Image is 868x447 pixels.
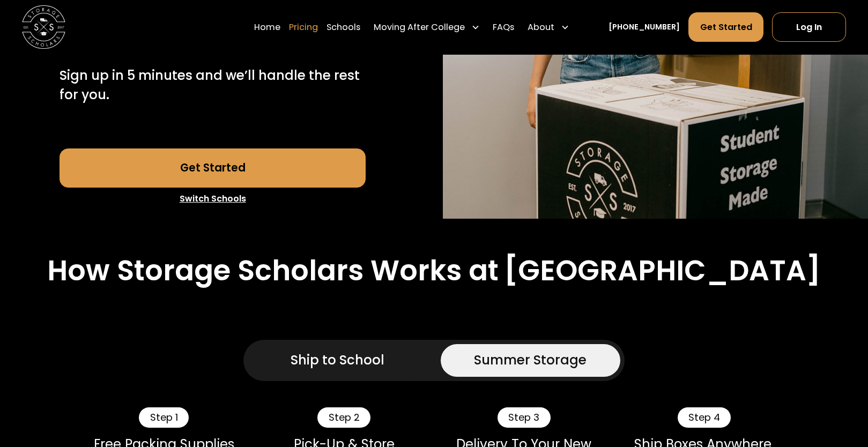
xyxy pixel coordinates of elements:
[60,148,366,188] a: Get Started
[22,5,65,49] img: Storage Scholars main logo
[22,5,65,49] a: home
[60,188,366,210] a: Switch Schools
[523,12,574,42] div: About
[327,12,360,42] a: Schools
[369,12,485,42] div: Moving After College
[289,12,318,42] a: Pricing
[609,21,680,33] a: [PHONE_NUMBER]
[688,12,763,42] a: Get Started
[60,22,202,55] h1: students.
[678,407,731,428] div: Step 4
[474,351,587,370] div: Summer Storage
[374,21,465,34] div: Moving After College
[317,407,370,428] div: Step 2
[504,254,821,287] h2: [GEOGRAPHIC_DATA]
[528,21,554,34] div: About
[772,12,846,42] a: Log In
[291,351,384,370] div: Ship to School
[254,12,280,42] a: Home
[60,66,366,105] p: Sign up in 5 minutes and we’ll handle the rest for you.
[47,254,499,287] h2: How Storage Scholars Works at
[493,12,514,42] a: FAQs
[498,407,551,428] div: Step 3
[139,407,189,428] div: Step 1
